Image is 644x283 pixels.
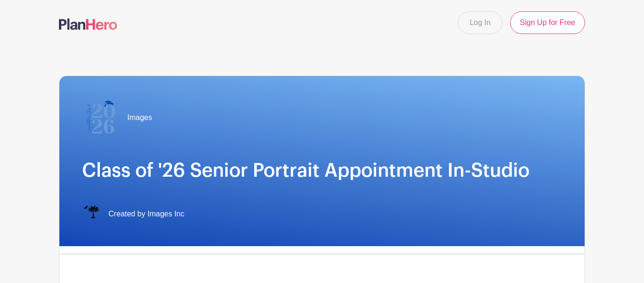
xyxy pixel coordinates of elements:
a: Log In [458,11,502,34]
img: 2026%20logo%20(2).png [82,99,120,137]
a: Sign Up for Free [510,11,585,34]
h1: Class of '26 Senior Portrait Appointment In-Studio [82,159,562,182]
span: Images [127,112,152,123]
img: logo-507f7623f17ff9eddc593b1ce0a138ce2505c220e1c5a4e2b4648c50719b7d32.svg [59,18,117,30]
img: IMAGES%20logo%20transparenT%20PNG%20s.png [82,205,101,223]
span: Created by Images Inc [108,208,184,220]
